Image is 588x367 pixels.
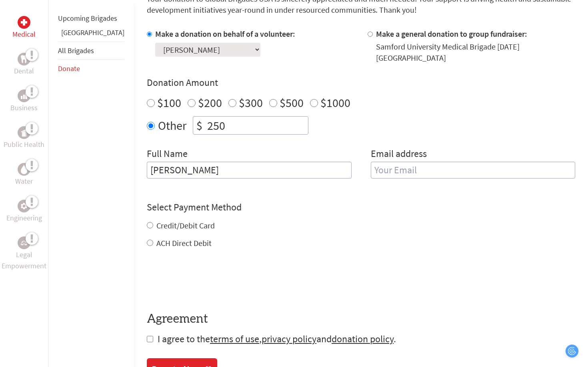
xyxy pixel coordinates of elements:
label: $200 [198,95,222,110]
label: $1000 [320,95,350,110]
div: Water [18,163,30,176]
div: Engineering [18,200,30,212]
label: $500 [280,95,304,110]
div: Business [18,89,30,102]
a: terms of use [210,333,259,345]
div: Dental [18,53,30,65]
li: Upcoming Brigades [58,10,124,27]
label: Make a donation on behalf of a volunteer: [155,29,295,39]
input: Enter Amount [206,117,308,134]
a: Public HealthPublic Health [4,126,44,150]
span: I agree to the , and . [158,333,396,345]
label: ACH Direct Debit [156,238,212,248]
a: WaterWater [15,163,33,187]
a: DentalDental [14,53,34,77]
label: Full Name [147,147,188,162]
img: Public Health [21,129,27,137]
label: Credit/Debit Card [156,220,215,230]
img: Legal Empowerment [21,240,27,245]
img: Dental [21,55,27,63]
div: Samford University Medical Brigade [DATE] [GEOGRAPHIC_DATA] [376,41,576,63]
h4: Select Payment Method [147,201,575,214]
label: Email address [371,147,427,162]
li: Donate [58,60,124,77]
a: privacy policy [262,333,316,345]
iframe: reCAPTCHA [147,265,268,296]
p: Business [10,102,38,113]
img: Medical [21,19,27,26]
div: Medical [18,16,30,29]
label: $300 [239,95,263,110]
input: Your Email [371,162,576,179]
h4: Donation Amount [147,76,575,89]
label: Other [158,116,186,135]
a: Donate [58,64,80,73]
img: Business [21,93,27,99]
a: [GEOGRAPHIC_DATA] [61,28,124,37]
li: All Brigades [58,42,124,60]
a: donation policy [332,333,394,345]
label: Make a general donation to group fundraiser: [376,29,527,39]
a: All Brigades [58,46,94,55]
p: Water [15,176,33,187]
li: Guatemala [58,27,124,42]
img: Water [21,165,27,174]
p: Dental [14,65,34,77]
a: EngineeringEngineering [6,200,42,224]
a: Upcoming Brigades [58,14,117,23]
img: Engineering [21,203,27,209]
label: $100 [157,95,181,110]
a: BusinessBusiness [10,89,38,113]
p: Medical [12,29,36,40]
div: $ [193,117,206,134]
p: Legal Empowerment [2,249,46,272]
div: Public Health [18,126,30,139]
a: MedicalMedical [12,16,36,40]
a: Legal EmpowermentLegal Empowerment [2,236,46,272]
h4: Agreement [147,312,575,326]
div: Legal Empowerment [18,236,30,249]
input: Enter Full Name [147,162,352,179]
p: Engineering [6,212,42,224]
p: Public Health [4,139,44,150]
